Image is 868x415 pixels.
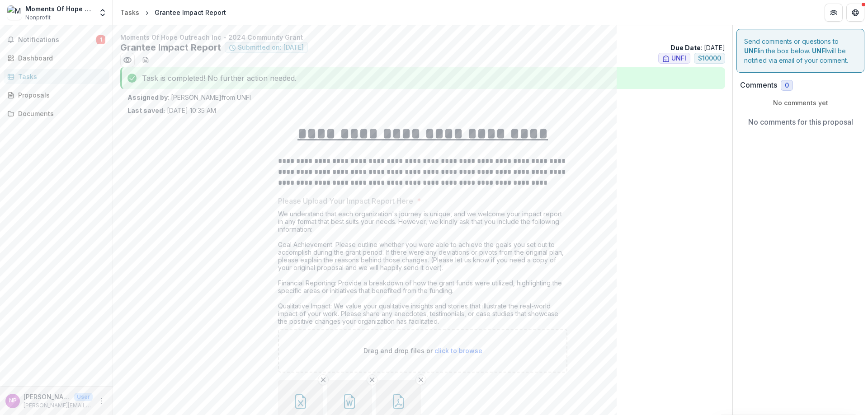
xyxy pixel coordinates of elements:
[748,117,853,127] p: No comments for this proposal
[825,4,843,22] button: Partners
[785,82,789,89] span: 0
[740,98,861,107] p: No comments yet
[120,67,725,89] div: Task is completed! No further action needed.
[4,33,109,47] button: Notifications1
[120,53,135,67] button: Preview 0634364a-1210-4f7d-8b30-d9dda176a1e7.pdf
[120,42,221,53] h2: Grantee Impact Report
[278,196,413,206] p: Please Upload Your Impact Report Here
[25,14,51,22] span: Nonprofit
[96,396,107,406] button: More
[117,6,143,19] a: Tasks
[74,393,93,401] p: User
[120,33,725,42] p: Moments Of Hope Outreach Inc - 2024 Community Grant
[4,88,109,103] a: Proposals
[238,44,304,51] span: Submitted on: [DATE]
[155,8,226,17] div: Grantee Impact Report
[120,8,139,17] div: Tasks
[698,55,721,62] span: $ 10000
[117,6,230,19] nav: breadcrumb
[4,51,109,65] a: Dashboard
[367,374,377,385] button: Remove File
[127,93,718,102] p: : [PERSON_NAME] from UNFI
[127,93,168,101] strong: Assigned by
[278,210,567,329] div: We understand that each organization's journey is unique, and we welcome your impact report in an...
[318,374,329,385] button: Remove File
[670,44,701,51] strong: Due Date
[127,107,165,114] strong: Last saved:
[812,47,827,55] strong: UNFI
[18,72,102,81] div: Tasks
[740,81,777,89] h2: Comments
[18,36,96,44] span: Notifications
[18,109,102,118] div: Documents
[96,35,105,44] span: 1
[415,374,426,385] button: Remove File
[744,47,759,55] strong: UNFI
[363,346,482,355] p: Drag and drop files or
[25,4,93,14] div: Moments Of Hope Outreach Inc
[9,398,17,404] div: Nelson Parker
[7,5,22,20] img: Moments Of Hope Outreach Inc
[671,55,686,62] span: UNFI
[127,106,216,115] p: [DATE] 10:35 AM
[138,53,153,67] button: download-word-button
[24,401,93,410] p: [PERSON_NAME][EMAIL_ADDRESS][DOMAIN_NAME]
[4,69,109,84] a: Tasks
[4,106,109,121] a: Documents
[846,4,864,22] button: Get Help
[96,4,109,22] button: Open entity switcher
[670,43,725,52] p: : [DATE]
[736,29,864,73] div: Send comments or questions to in the box below. will be notified via email of your comment.
[18,90,102,100] div: Proposals
[18,53,102,63] div: Dashboard
[434,347,482,354] span: click to browse
[24,392,71,401] p: [PERSON_NAME]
